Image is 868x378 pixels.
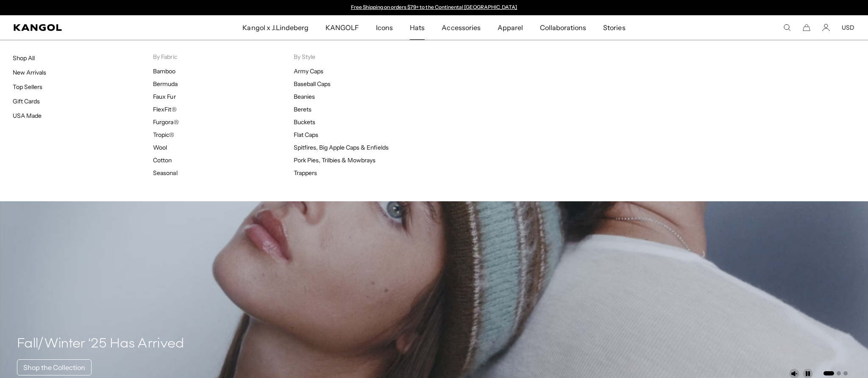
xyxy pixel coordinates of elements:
[325,15,359,40] span: KANGOLF
[17,359,92,375] a: Shop the Collection
[540,15,586,40] span: Collaborations
[531,15,595,40] a: Collaborations
[13,97,40,105] a: Gift Cards
[294,156,376,164] a: Pork Pies, Trilbies & Mowbrays
[294,53,434,61] p: By Style
[401,15,433,40] a: Hats
[242,15,309,40] span: Kangol x J.Lindeberg
[347,4,521,11] div: 1 of 2
[17,336,184,353] h4: Fall/Winter ‘25 Has Arrived
[153,67,175,75] a: Bamboo
[367,15,401,40] a: Icons
[153,80,178,88] a: Bermuda
[317,15,367,40] a: KANGOLF
[347,4,521,11] slideshow-component: Announcement bar
[14,24,161,31] a: Kangol
[294,80,331,88] a: Baseball Caps
[13,54,35,62] a: Shop All
[347,4,521,11] div: Announcement
[13,69,46,76] a: New Arrivals
[13,83,42,91] a: Top Sellers
[489,15,531,40] a: Apparel
[234,15,317,40] a: Kangol x J.Lindeberg
[294,106,312,113] a: Berets
[153,156,172,164] a: Cotton
[842,24,854,31] button: USD
[153,131,174,139] a: Tropic®
[294,118,315,126] a: Buckets
[153,53,293,61] p: By Fabric
[410,15,425,40] span: Hats
[13,112,42,120] a: USA Made
[376,15,393,40] span: Icons
[823,371,834,375] button: Go to slide 1
[837,371,841,375] button: Go to slide 2
[822,24,830,31] a: Account
[153,118,178,126] a: Furgora®
[294,93,315,100] a: Beanies
[603,15,625,40] span: Stories
[442,15,480,40] span: Accessories
[783,24,791,31] summary: Search here
[153,169,177,177] a: Seasonal
[595,15,634,40] a: Stories
[294,169,317,177] a: Trappers
[803,24,810,31] button: Cart
[294,131,318,139] a: Flat Caps
[433,15,489,40] a: Accessories
[153,144,167,151] a: Wool
[823,370,848,376] ul: Select a slide to show
[294,67,323,75] a: Army Caps
[294,144,389,151] a: Spitfires, Big Apple Caps & Enfields
[498,15,523,40] span: Apparel
[843,371,848,375] button: Go to slide 3
[153,93,175,100] a: Faux Fur
[153,106,176,113] a: FlexFit®
[351,4,517,10] a: Free Shipping on orders $79+ to the Continental [GEOGRAPHIC_DATA]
